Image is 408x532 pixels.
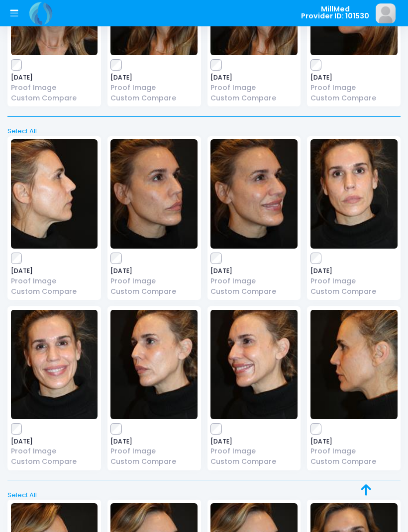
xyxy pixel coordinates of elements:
a: Proof Image [310,276,398,286]
span: [DATE] [210,75,298,81]
span: [DATE] [110,268,198,274]
a: Custom Compare [210,93,298,103]
a: Select All [4,126,404,136]
span: [DATE] [310,439,398,444]
a: Custom Compare [310,456,398,467]
a: Custom Compare [110,456,198,467]
a: Proof Image [210,446,298,456]
a: Proof Image [110,83,198,93]
a: Custom Compare [210,456,298,467]
img: image [310,310,398,419]
img: Logo [27,1,55,26]
a: Custom Compare [11,286,98,297]
img: image [11,310,98,419]
span: [DATE] [11,268,98,274]
span: MillMed Provider ID: 101530 [301,5,369,20]
span: [DATE] [310,268,398,274]
a: Proof Image [11,446,98,456]
a: Custom Compare [310,286,398,297]
img: image [210,139,298,249]
a: Proof Image [210,83,298,93]
img: image [310,139,398,249]
span: [DATE] [310,75,398,81]
img: image [376,3,396,23]
a: Custom Compare [110,93,198,103]
a: Proof Image [210,276,298,286]
a: Proof Image [310,446,398,456]
a: Custom Compare [110,286,198,297]
span: [DATE] [11,75,98,81]
a: Proof Image [310,83,398,93]
a: Proof Image [11,83,98,93]
a: Custom Compare [11,456,98,467]
span: [DATE] [210,439,298,444]
span: [DATE] [110,439,198,444]
span: [DATE] [110,75,198,81]
a: Proof Image [11,276,98,286]
a: Select All [4,490,404,500]
a: Custom Compare [210,286,298,297]
img: image [110,310,198,419]
a: Custom Compare [310,93,398,103]
img: image [110,139,198,249]
img: image [11,139,98,249]
span: [DATE] [11,439,98,444]
a: Proof Image [110,446,198,456]
a: Custom Compare [11,93,98,103]
a: Proof Image [110,276,198,286]
span: [DATE] [210,268,298,274]
img: image [210,310,298,419]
